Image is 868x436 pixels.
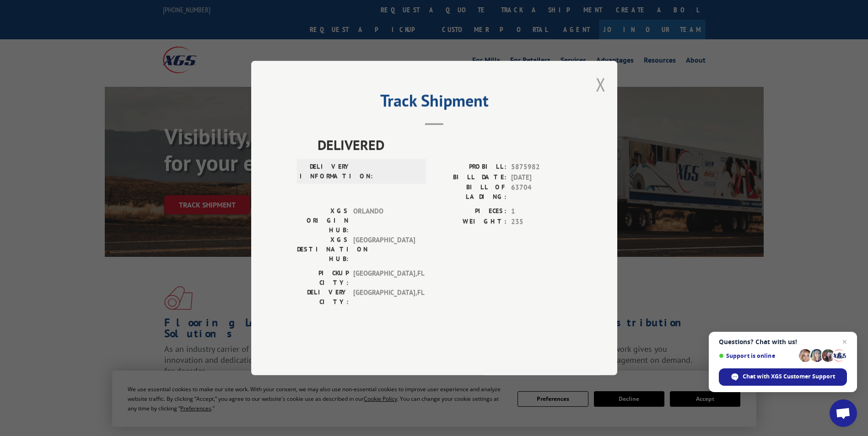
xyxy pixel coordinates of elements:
span: 235 [511,217,571,227]
label: DELIVERY CITY: [297,287,349,307]
span: Support is online [719,352,796,359]
div: Chat with XGS Customer Support [719,368,847,386]
span: Questions? Chat with us! [719,338,847,346]
span: Close chat [839,336,850,347]
span: DELIVERED [318,134,571,155]
span: [GEOGRAPHIC_DATA] , FL [353,268,415,287]
label: DELIVERY INFORMATION: [300,162,351,181]
div: Open chat [830,399,857,427]
span: [GEOGRAPHIC_DATA] [353,235,415,264]
span: [DATE] [511,172,571,183]
span: ORLANDO [353,206,415,235]
h2: Track Shipment [297,94,571,112]
label: PROBILL: [434,162,507,172]
label: BILL OF LADING: [434,182,507,202]
label: BILL DATE: [434,172,507,183]
span: Chat with XGS Customer Support [743,372,835,381]
label: PICKUP CITY: [297,268,349,287]
span: 1 [511,206,571,217]
span: [GEOGRAPHIC_DATA] , FL [353,287,415,307]
label: XGS ORIGIN HUB: [297,206,349,235]
span: 63704 [511,182,571,202]
label: WEIGHT: [434,217,507,227]
button: Close modal [596,72,606,96]
label: XGS DESTINATION HUB: [297,235,349,264]
label: PIECES: [434,206,507,217]
span: 5875982 [511,162,571,172]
